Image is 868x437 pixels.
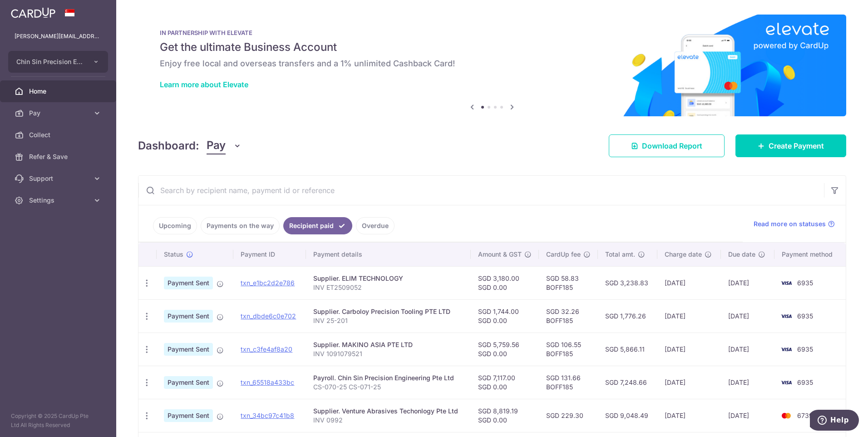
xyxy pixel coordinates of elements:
a: txn_65518a433bc [241,378,294,386]
td: [DATE] [657,366,721,399]
a: Create Payment [735,134,846,157]
td: SGD 5,759.56 SGD 0.00 [471,333,539,366]
iframe: Opens a widget where you can find more information [810,410,859,432]
span: 6935 [797,279,813,287]
th: Payment method [774,243,846,266]
p: INV ET2509052 [313,283,463,292]
a: txn_e1bc2d2e786 [241,279,295,287]
div: Supplier. Carboloy Precision Tooling PTE LTD [313,307,463,316]
h6: Enjoy free local and overseas transfers and a 1% unlimited Cashback Card! [160,58,824,69]
span: Pay [29,109,89,118]
span: Payment Sent [164,376,213,389]
div: Supplier. Venture Abrasives Techonlogy Pte Ltd [313,407,463,416]
a: Recipient paid [283,217,352,234]
span: 6935 [797,312,813,320]
td: [DATE] [657,266,721,299]
span: 6935 [797,345,813,353]
span: 6935 [797,378,813,386]
div: Supplier. MAKINO ASIA PTE LTD [313,340,463,349]
td: SGD 5,866.11 [598,333,657,366]
a: Upcoming [153,217,197,234]
img: Renovation banner [138,15,846,116]
a: txn_dbde6c0e702 [241,312,296,320]
span: Collect [29,130,89,139]
p: INV 0992 [313,416,463,425]
p: [PERSON_NAME][EMAIL_ADDRESS][DOMAIN_NAME] [15,32,102,41]
img: Bank Card [777,311,795,322]
td: [DATE] [721,333,774,366]
td: SGD 106.55 BOFF185 [539,333,598,366]
span: Download Report [642,140,702,151]
td: SGD 8,819.19 SGD 0.00 [471,399,539,432]
a: Learn more about Elevate [160,80,248,89]
td: SGD 58.83 BOFF185 [539,266,598,299]
a: Download Report [609,134,725,157]
div: Supplier. ELIM TECHNOLOGY [313,274,463,283]
td: SGD 7,248.66 [598,366,657,399]
td: [DATE] [721,299,774,333]
td: SGD 32.26 BOFF185 [539,299,598,333]
td: [DATE] [657,399,721,432]
span: CardUp fee [546,250,581,259]
td: SGD 1,776.26 [598,299,657,333]
td: [DATE] [721,399,774,432]
img: Bank Card [777,278,795,288]
span: 6739 [797,412,813,419]
span: Due date [728,250,755,259]
td: SGD 131.66 BOFF185 [539,366,598,399]
td: SGD 1,744.00 SGD 0.00 [471,299,539,333]
span: Payment Sent [164,277,213,289]
span: Create Payment [769,140,824,151]
td: [DATE] [657,333,721,366]
span: Total amt. [605,250,635,259]
input: Search by recipient name, payment id or reference [138,176,824,205]
span: Settings [29,196,89,205]
td: [DATE] [721,266,774,299]
th: Payment details [306,243,470,266]
td: SGD 229.30 [539,399,598,432]
img: CardUp [11,7,55,18]
span: Read more on statuses [754,219,826,228]
p: CS-070-25 CS-071-25 [313,382,463,392]
td: SGD 3,180.00 SGD 0.00 [471,266,539,299]
p: INV 1091079521 [313,349,463,358]
a: Read more on statuses [754,219,835,228]
p: IN PARTNERSHIP WITH ELEVATE [160,29,824,36]
td: SGD 9,048.49 [598,399,657,432]
td: SGD 7,117.00 SGD 0.00 [471,366,539,399]
button: Pay [207,137,242,154]
a: txn_34bc97c41b8 [241,412,294,419]
span: Chin Sin Precision Engineering Pte Ltd [16,57,84,66]
span: Pay [207,137,226,154]
td: [DATE] [721,366,774,399]
a: Overdue [356,217,395,234]
span: Status [164,250,183,259]
span: Payment Sent [164,343,213,356]
p: INV 25-201 [313,316,463,325]
a: txn_c3fe4af8a20 [241,345,292,353]
span: Payment Sent [164,409,213,422]
th: Payment ID [233,243,306,266]
button: Chin Sin Precision Engineering Pte Ltd [8,51,108,73]
span: Home [29,87,89,96]
span: Support [29,174,89,183]
div: Payroll. Chin Sin Precision Engineering Pte Ltd [313,373,463,382]
td: [DATE] [657,299,721,333]
span: Amount & GST [478,250,522,259]
h5: Get the ultimate Business Account [160,40,824,55]
span: Charge date [665,250,702,259]
span: Refer & Save [29,152,89,161]
img: Bank Card [777,344,795,355]
td: SGD 3,238.83 [598,266,657,299]
h4: Dashboard: [138,138,199,154]
img: Bank Card [777,410,795,421]
span: Payment Sent [164,310,213,323]
img: Bank Card [777,377,795,388]
a: Payments on the way [201,217,280,234]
